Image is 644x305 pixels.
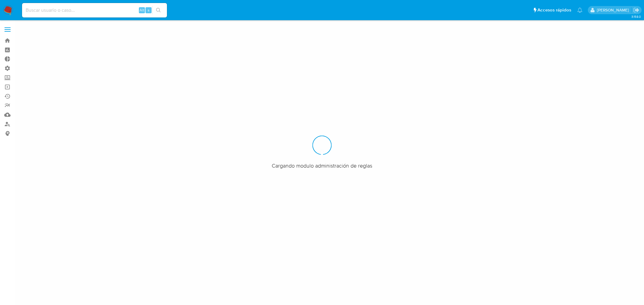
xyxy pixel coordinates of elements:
[537,7,571,13] span: Accesos rápidos
[597,7,631,13] p: mercedes.medrano@mercadolibre.com
[577,8,582,13] a: Notificaciones
[152,6,165,14] button: search-icon
[272,162,372,169] span: Cargando modulo administración de reglas
[148,7,149,13] span: s
[22,6,167,14] input: Buscar usuario o caso...
[139,7,144,13] span: Alt
[633,7,639,13] a: Salir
